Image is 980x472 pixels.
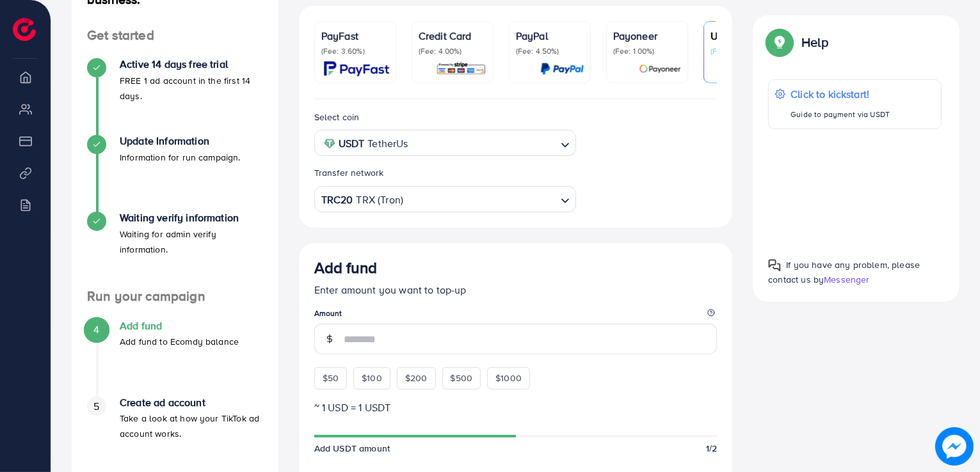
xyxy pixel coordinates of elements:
[120,73,263,104] p: FREE 1 ad account in the first 14 days.
[314,308,718,324] legend: Amount
[706,442,717,455] span: 1/2
[324,138,335,150] img: coin
[711,28,778,43] p: USDT
[120,226,263,257] p: Waiting for admin verify information.
[321,28,389,43] p: PayFast
[72,135,278,212] li: Update Information
[321,46,389,56] p: (Fee: 3.60%)
[314,400,718,415] p: ~ 1 USD = 1 USDT
[451,372,473,384] span: $500
[613,46,681,56] p: (Fee: 1.00%)
[120,334,239,349] p: Add fund to Ecomdy balance
[639,61,681,76] img: card
[120,212,263,224] h4: Waiting verify information
[791,86,890,102] p: Click to kickstart!
[540,61,584,76] img: card
[768,258,920,286] span: If you have any problem, please contact us by
[314,111,360,123] label: Select coin
[120,397,263,409] h4: Create ad account
[801,35,828,50] p: Help
[314,442,390,455] span: Add USDT amount
[357,191,404,209] span: TRX (Tron)
[13,18,36,41] img: logo
[436,61,486,76] img: card
[711,46,778,56] p: (Fee: 0.00%)
[324,61,389,76] img: card
[314,282,718,297] p: Enter amount you want to top-up
[516,28,584,43] p: PayPal
[791,107,890,122] p: Guide to payment via USDT
[314,166,384,179] label: Transfer network
[362,372,382,384] span: $100
[314,130,576,156] div: Search for option
[419,28,486,43] p: Credit Card
[93,322,99,337] span: 4
[72,212,278,288] li: Waiting verify information
[72,58,278,135] li: Active 14 days free trial
[72,320,278,397] li: Add fund
[935,427,974,466] img: image
[72,288,278,304] h4: Run your campaign
[405,189,556,209] input: Search for option
[516,46,584,56] p: (Fee: 4.50%)
[495,372,522,384] span: $1000
[72,28,278,43] h4: Get started
[120,320,239,332] h4: Add fund
[314,258,377,277] h3: Add fund
[339,134,365,153] strong: USDT
[367,134,408,153] span: TetherUs
[120,411,263,441] p: Take a look at how your TikTok ad account works.
[120,135,241,147] h4: Update Information
[323,372,339,384] span: $50
[768,31,791,54] img: Popup guide
[613,28,681,43] p: Payoneer
[321,191,353,209] strong: TRC20
[314,186,576,212] div: Search for option
[93,399,99,414] span: 5
[824,273,869,286] span: Messenger
[120,150,241,165] p: Information for run campaign.
[120,58,263,70] h4: Active 14 days free trial
[412,134,556,153] input: Search for option
[768,259,781,272] img: Popup guide
[419,46,486,56] p: (Fee: 4.00%)
[405,372,428,384] span: $200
